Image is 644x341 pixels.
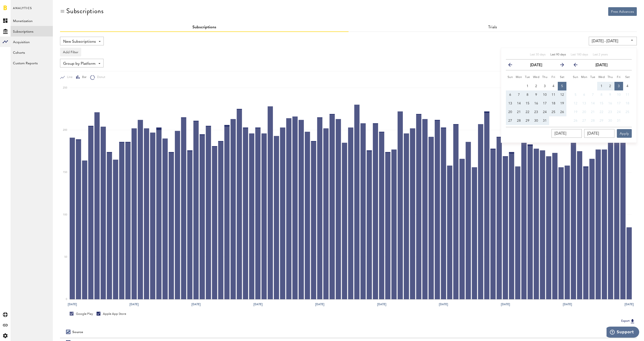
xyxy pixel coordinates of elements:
[63,38,96,46] span: New Subscriptions
[506,108,515,116] button: 20
[65,75,73,79] span: Line
[439,302,448,306] text: [DATE]
[614,82,623,90] button: 3
[614,99,623,108] button: 17
[561,84,563,88] span: 5
[97,312,126,316] div: Apple App Store
[532,99,540,108] button: 16
[606,116,614,125] button: 30
[549,90,558,99] button: 11
[501,302,510,306] text: [DATE]
[589,116,597,125] button: 28
[560,76,564,79] small: Saturday
[623,90,632,99] button: 11
[606,108,614,116] button: 23
[526,102,529,105] span: 15
[549,108,558,116] button: 25
[508,102,512,105] span: 13
[11,47,53,58] a: Cohorts
[558,90,566,99] button: 12
[571,99,580,108] button: 12
[597,108,606,116] button: 22
[606,90,614,99] button: 9
[129,302,139,306] text: [DATE]
[552,93,555,96] span: 11
[516,76,522,79] small: Monday
[66,298,67,300] text: 0
[584,129,614,138] input: __/__/____
[552,84,554,88] span: 4
[625,302,634,306] text: [DATE]
[552,129,582,138] input: __/__/____
[63,171,67,174] text: 150
[630,318,635,324] img: Export
[558,108,566,116] button: 26
[530,53,546,56] span: Last 30 days
[530,63,542,67] strong: [DATE]
[517,110,521,114] span: 21
[589,90,597,99] button: 7
[549,82,558,90] button: 4
[617,110,621,114] span: 24
[532,82,540,90] button: 2
[552,76,555,79] small: Friday
[626,84,628,88] span: 4
[617,119,621,122] span: 31
[506,99,515,108] button: 13
[573,76,578,79] small: Sunday
[509,93,511,96] span: 6
[80,75,86,79] span: Bar
[532,90,540,99] button: 9
[549,99,558,108] button: 18
[523,90,532,99] button: 8
[526,110,529,114] span: 22
[600,110,603,114] span: 22
[590,76,595,79] small: Tuesday
[571,108,580,116] button: 19
[626,110,629,114] span: 25
[533,76,540,79] small: Wednesday
[598,76,605,79] small: Wednesday
[527,84,528,88] span: 1
[625,76,630,79] small: Saturday
[617,93,621,96] span: 10
[617,129,632,138] button: Apply
[543,110,547,114] span: 24
[591,102,595,105] span: 14
[574,119,577,122] span: 26
[68,302,77,306] text: [DATE]
[582,119,586,122] span: 27
[534,110,538,114] span: 23
[63,129,67,131] text: 200
[558,99,566,108] button: 19
[614,90,623,99] button: 10
[609,84,611,88] span: 2
[70,312,93,316] div: Google Play
[591,119,595,122] span: 28
[614,116,623,125] button: 31
[543,93,547,96] span: 10
[508,76,513,79] small: Sunday
[608,119,612,122] span: 30
[591,110,595,114] span: 21
[540,90,549,99] button: 10
[506,90,515,99] button: 6
[535,84,537,88] span: 2
[63,60,96,68] span: Group by Platform
[552,110,555,114] span: 25
[550,53,566,56] span: Last 90 days
[607,327,639,339] iframe: Opens a widget where you can find more information
[600,119,603,122] span: 29
[617,102,621,105] span: 17
[11,58,53,68] a: Custom Reports
[589,99,597,108] button: 14
[508,119,512,122] span: 27
[355,330,631,334] div: Period total
[623,82,632,90] button: 4
[626,93,629,96] span: 11
[623,108,632,116] button: 25
[11,15,53,26] a: Monetization
[581,76,588,79] small: Monday
[315,302,324,306] text: [DATE]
